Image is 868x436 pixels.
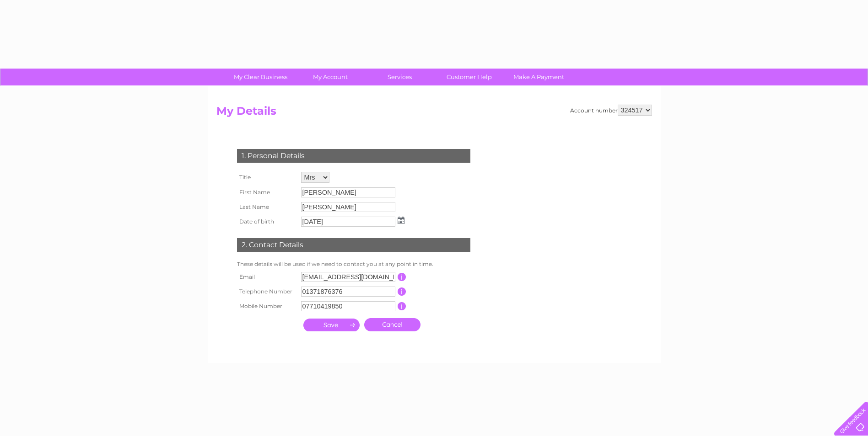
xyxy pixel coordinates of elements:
[398,217,404,224] img: ...
[235,259,473,270] td: These details will be used if we need to contact you at any point in time.
[235,299,299,314] th: Mobile Number
[364,318,421,331] a: Cancel
[398,287,406,296] input: Information
[237,149,470,163] div: 1. Personal Details
[216,105,652,122] h2: My Details
[292,69,368,85] a: My Account
[235,214,299,229] th: Date of birth
[235,170,299,185] th: Title
[235,270,299,284] th: Email
[235,200,299,214] th: Last Name
[303,319,360,331] input: Submit
[235,284,299,299] th: Telephone Number
[235,185,299,200] th: First Name
[398,302,406,310] input: Information
[237,238,470,252] div: 2. Contact Details
[362,69,437,85] a: Services
[398,273,406,281] input: Information
[431,69,507,85] a: Customer Help
[223,69,298,85] a: My Clear Business
[501,69,577,85] a: Make A Payment
[570,105,652,116] div: Account number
